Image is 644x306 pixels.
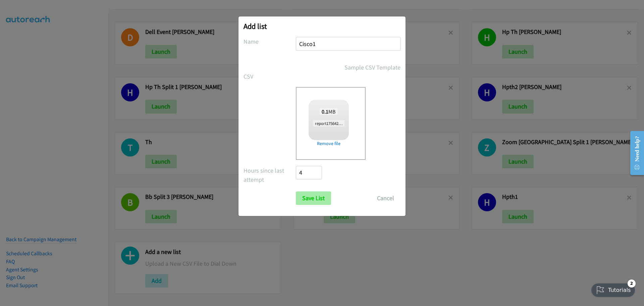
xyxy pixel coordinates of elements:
[587,277,639,301] iframe: Checklist
[344,63,400,72] a: Sample CSV Template
[320,108,338,115] span: MB
[244,21,400,31] h2: Add list
[371,191,400,205] button: Cancel
[625,126,644,180] iframe: Resource Center
[244,166,296,184] label: Hours since last attempt
[313,120,361,127] span: report1756428492724.csv
[244,72,296,81] label: CSV
[309,140,349,147] a: Remove file
[322,108,328,115] strong: 0.1
[244,37,296,46] label: Name
[296,191,331,205] input: Save List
